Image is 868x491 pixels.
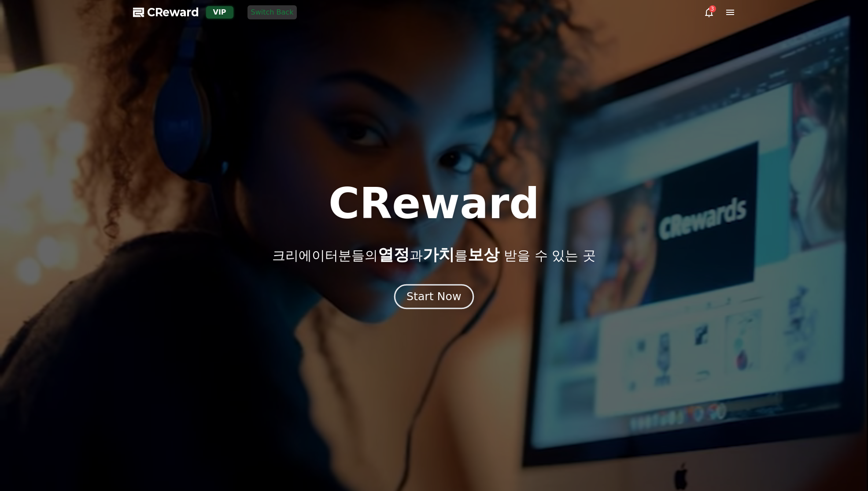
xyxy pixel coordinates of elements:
[247,5,297,19] button: Switch Back
[206,6,233,19] div: VIP
[468,245,499,264] span: 보상
[709,5,716,12] div: 3
[378,245,410,264] span: 열정
[394,284,474,309] button: Start Now
[147,5,199,19] span: CReward
[704,7,714,18] a: 3
[329,182,539,225] h1: CReward
[396,294,472,302] a: Start Now
[133,5,199,19] a: CReward
[423,245,454,264] span: 가치
[272,246,595,264] p: 크리에이터분들의 과 를 받을 수 있는 곳
[406,289,461,304] div: Start Now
